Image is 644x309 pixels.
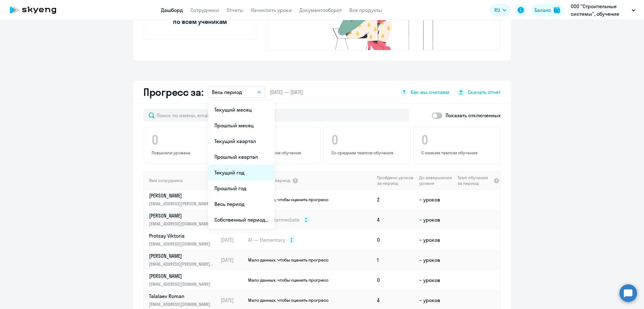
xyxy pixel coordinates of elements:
span: Темп обучения за период [458,175,491,186]
a: [PERSON_NAME][EMAIL_ADDRESS][PERSON_NAME][DOMAIN_NAME] [149,252,218,268]
p: [EMAIL_ADDRESS][DOMAIN_NAME] [149,301,214,308]
p: [EMAIL_ADDRESS][DOMAIN_NAME] [149,281,214,288]
input: Поиск по имени, email, продукту или статусу [143,109,409,122]
a: Все продукты [349,7,382,13]
h2: Прогресс за: [143,86,203,98]
p: [EMAIL_ADDRESS][PERSON_NAME][DOMAIN_NAME] [149,261,214,268]
th: До завершения уровня [417,171,455,190]
td: ~ уроков [417,190,455,210]
p: Talalaev Roman [149,293,214,300]
p: [PERSON_NAME] [149,212,214,219]
p: [PERSON_NAME] [149,273,214,279]
td: 1 [375,250,417,270]
a: Отчеты [227,7,243,13]
span: [DATE] — [DATE] [270,89,303,96]
a: [PERSON_NAME][EMAIL_ADDRESS][DOMAIN_NAME] [149,212,218,227]
span: Мало данных, чтобы оценить прогресс [248,297,329,303]
a: Начислить уроки [251,7,292,13]
p: [EMAIL_ADDRESS][PERSON_NAME][DOMAIN_NAME] [149,200,214,207]
span: A1 — Elementary [248,236,285,243]
p: Показать отключенных [446,112,501,119]
div: Баланс [535,6,551,14]
button: ООО "Строительные системы", обучение [568,3,639,18]
a: [PERSON_NAME][EMAIL_ADDRESS][DOMAIN_NAME] [149,273,218,288]
p: Protsay Viktoria [149,232,214,239]
td: ~ уроков [417,210,455,230]
p: [EMAIL_ADDRESS][DOMAIN_NAME] [149,240,214,247]
p: Весь период [212,88,242,96]
ul: RU [208,101,275,229]
p: [PERSON_NAME] [149,252,214,259]
span: RU [494,6,500,14]
span: Мало данных, чтобы оценить прогресс [248,197,329,202]
a: Talalaev Roman[EMAIL_ADDRESS][DOMAIN_NAME] [149,293,218,308]
th: Пройдено уроков за период [375,171,417,190]
td: 0 [375,230,417,250]
a: Protsay Viktoria[EMAIL_ADDRESS][DOMAIN_NAME] [149,232,218,247]
span: Мало данных, чтобы оценить прогресс [248,257,329,263]
p: [PERSON_NAME] [149,192,214,199]
th: Имя сотрудника [144,171,218,190]
td: ~ уроков [417,230,455,250]
p: ООО "Строительные системы", обучение [571,3,629,18]
td: 2 [375,190,417,210]
a: Документооборот [299,7,342,13]
span: Мало данных, чтобы оценить прогресс [248,277,329,283]
td: 0 [375,270,417,290]
span: Скачать отчет [468,89,501,96]
span: Как мы считаем [411,89,449,96]
button: RU [490,4,511,16]
td: [DATE] [218,230,247,250]
button: Весь период [208,86,265,98]
p: [EMAIL_ADDRESS][DOMAIN_NAME] [149,220,214,227]
img: balance [554,7,560,13]
a: Дашборд [161,7,183,13]
a: [PERSON_NAME][EMAIL_ADDRESS][PERSON_NAME][DOMAIN_NAME] [149,192,218,207]
td: 4 [375,210,417,230]
a: Сотрудники [191,7,219,13]
td: ~ уроков [417,250,455,270]
td: [DATE] [218,250,247,270]
button: Балансbalance [531,4,564,16]
td: ~ уроков [417,270,455,290]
